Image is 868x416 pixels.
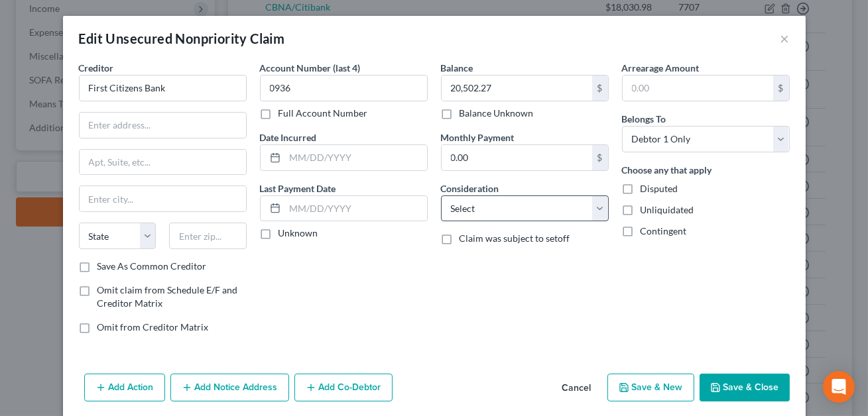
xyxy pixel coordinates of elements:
span: Unliquidated [641,204,694,215]
label: Last Payment Date [260,182,336,195]
input: Enter address... [80,113,246,138]
button: × [780,30,790,46]
input: Enter city... [80,186,246,211]
button: Cancel [552,375,602,401]
label: Balance [441,61,473,75]
input: MM/DD/YYYY [285,196,427,221]
label: Account Number (last 4) [260,61,361,75]
span: Omit claim from Schedule E/F and Creditor Matrix [97,284,238,309]
input: Search creditor by name... [79,75,247,101]
button: Save & New [607,374,694,401]
div: $ [592,145,608,170]
label: Consideration [441,182,499,195]
button: Add Notice Address [170,374,289,401]
label: Full Account Number [279,107,368,120]
label: Monthly Payment [441,130,515,144]
label: Balance Unknown [460,107,534,120]
input: XXXX [260,75,428,101]
div: Edit Unsecured Nonpriority Claim [79,29,285,48]
span: Disputed [641,183,678,194]
span: Belongs To [622,113,666,125]
span: Claim was subject to setoff [460,233,570,244]
div: Open Intercom Messenger [823,371,855,403]
div: $ [592,76,608,101]
label: Save As Common Creditor [97,260,207,273]
input: 0.00 [623,76,773,101]
label: Date Incurred [260,130,317,144]
label: Choose any that apply [622,163,712,177]
input: Apt, Suite, etc... [80,150,246,175]
button: Add Action [84,374,165,401]
button: Add Co-Debtor [294,374,393,401]
input: 0.00 [442,76,592,101]
button: Save & Close [700,374,790,401]
div: $ [773,76,789,101]
input: Enter zip... [169,223,247,249]
span: Creditor [79,62,114,74]
input: MM/DD/YYYY [285,145,427,170]
label: Unknown [279,227,318,240]
span: Omit from Creditor Matrix [97,321,209,333]
span: Contingent [641,225,687,236]
label: Arrearage Amount [622,61,700,75]
input: 0.00 [442,145,592,170]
